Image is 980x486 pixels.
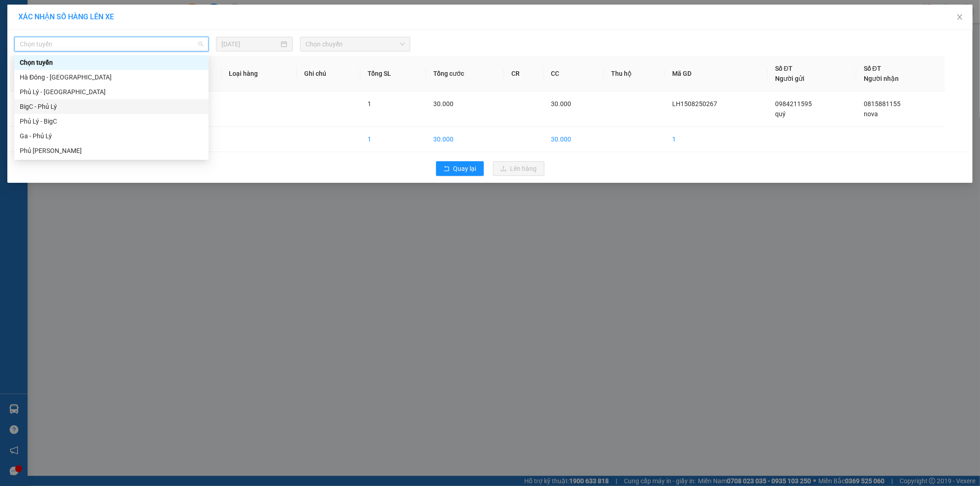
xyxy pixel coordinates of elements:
[551,100,572,107] span: 30.000
[864,65,881,72] span: Số ĐT
[947,5,973,30] button: Close
[20,37,203,51] span: Chọn tuyến
[20,131,203,141] div: Ga - Phủ Lý
[493,161,544,176] button: uploadLên hàng
[360,127,426,152] td: 1
[775,65,793,72] span: Số ĐT
[14,129,209,143] div: Ga - Phủ Lý
[14,55,209,70] div: Chọn tuyến
[665,127,768,152] td: 1
[96,62,151,71] span: LH1508250267
[14,143,209,158] div: Phủ Lý - Ga
[775,110,786,118] span: quý
[672,100,717,107] span: LH1508250267
[544,127,604,152] td: 30.000
[5,33,11,79] img: logo
[368,100,371,107] span: 1
[436,161,484,176] button: rollbackQuay lại
[20,146,203,156] div: Phủ [PERSON_NAME]
[14,99,209,114] div: BigC - Phủ Lý
[864,75,899,82] span: Người nhận
[864,100,901,107] span: 0815881155
[10,56,56,91] th: STT
[14,114,209,129] div: Phủ Lý - BigC
[426,56,504,91] th: Tổng cước
[433,100,453,107] span: 30.000
[544,56,604,91] th: CC
[14,85,209,99] div: Phủ Lý - Hà Đông
[864,110,878,118] span: nova
[16,7,91,37] strong: CÔNG TY TNHH DỊCH VỤ DU LỊCH THỜI ĐẠI
[20,72,203,82] div: Hà Đông - [GEOGRAPHIC_DATA]
[504,56,544,91] th: CR
[20,102,203,112] div: BigC - Phủ Lý
[665,56,768,91] th: Mã GD
[14,40,93,72] span: Chuyển phát nhanh: [GEOGRAPHIC_DATA] - [GEOGRAPHIC_DATA]
[221,39,279,49] input: 15/08/2025
[20,57,203,68] div: Chọn tuyến
[443,165,450,173] span: rollback
[453,164,476,174] span: Quay lại
[360,56,426,91] th: Tổng SL
[10,91,56,127] td: 1
[775,75,804,82] span: Người gửi
[20,116,203,126] div: Phủ Lý - BigC
[297,56,360,91] th: Ghi chú
[306,37,405,51] span: Chọn chuyến
[604,56,665,91] th: Thu hộ
[14,70,209,85] div: Hà Đông - Phủ Lý
[775,100,812,107] span: 0984211595
[426,127,504,152] td: 30.000
[222,56,297,91] th: Loại hàng
[18,12,114,21] span: XÁC NHẬN SỐ HÀNG LÊN XE
[956,13,963,21] span: close
[20,87,203,97] div: Phủ Lý - [GEOGRAPHIC_DATA]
